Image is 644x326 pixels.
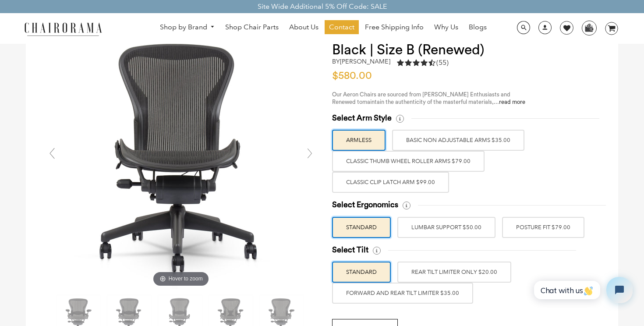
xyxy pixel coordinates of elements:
span: Blogs [469,23,487,32]
a: read more [499,99,525,105]
a: About Us [285,20,323,34]
label: POSTURE FIT $79.00 [502,217,584,238]
label: REAR TILT LIMITER ONLY $20.00 [397,262,511,283]
a: Contact [325,20,359,34]
span: $580.00 [332,71,372,81]
div: 4.5 rating (55 votes) [397,58,449,67]
a: Shop by Brand [156,21,219,34]
span: Why Us [434,23,458,32]
span: Free Shipping Info [365,23,424,32]
a: Why Us [430,20,463,34]
img: WhatsApp_Image_2024-07-12_at_16.23.01.webp [582,21,596,34]
span: Select Ergonomics [332,200,398,210]
label: STANDARD [332,262,391,283]
label: BASIC NON ADJUSTABLE ARMS $35.00 [392,130,524,151]
label: STANDARD [332,217,391,238]
span: About Us [289,23,318,32]
label: Classic Clip Latch Arm $99.00 [332,172,449,193]
h2: by [332,58,390,65]
a: 4.5 rating (55 votes) [397,58,449,70]
img: chairorama [19,21,107,36]
label: LUMBAR SUPPORT $50.00 [397,217,495,238]
span: Our Aeron Chairs are sourced from [PERSON_NAME] Enthusiasts and Renewed to [332,92,510,105]
a: Herman Miller Classic Aeron Chair | Black | Size B (Renewed) - chairoramaHover to zoom [50,153,312,161]
a: Shop Chair Parts [221,20,283,34]
nav: DesktopNavigation [144,20,502,36]
span: Shop Chair Parts [225,23,279,32]
span: Select Tilt [332,245,368,255]
label: FORWARD AND REAR TILT LIMITER $35.00 [332,283,473,304]
span: (55) [436,58,449,67]
a: Blogs [464,20,491,34]
span: maintain the authenticity of the masterful materials,... [362,99,525,105]
iframe: Tidio Chat [524,269,640,311]
span: Contact [329,23,354,32]
span: Select Arm Style [332,113,392,123]
label: Classic Thumb Wheel Roller Arms $79.00 [332,151,485,172]
a: [PERSON_NAME] [340,57,390,65]
img: Herman Miller Classic Aeron Chair | Black | Size B (Renewed) - chairorama [50,26,312,289]
label: ARMLESS [332,130,386,151]
a: Free Shipping Info [361,20,428,34]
